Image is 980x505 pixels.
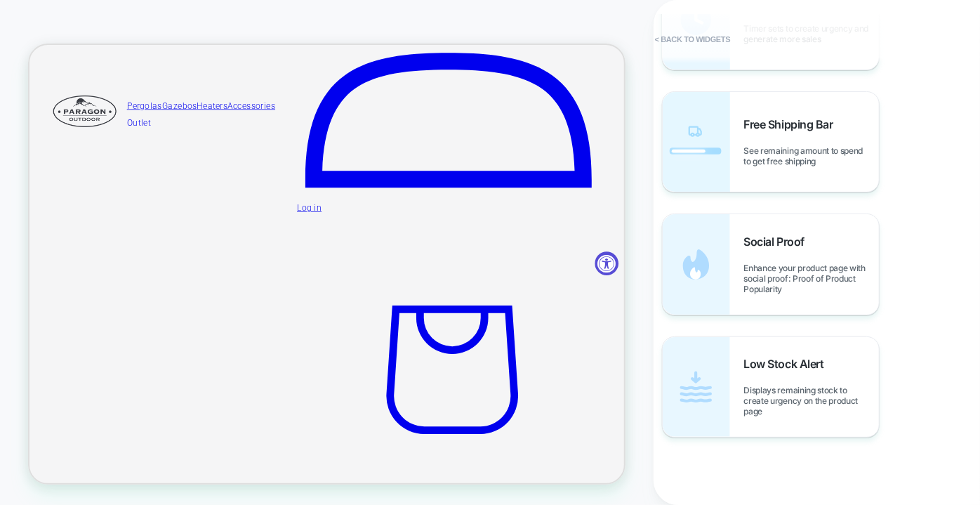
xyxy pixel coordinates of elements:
a: Gazebos [177,74,223,89]
a: Heaters [223,74,264,89]
span: Displays remaining stock to create urgency on the product page [744,385,879,417]
a: Log in [357,191,761,225]
span: See remaining amount to spend to get free shipping [744,145,879,166]
a: Accessories [264,74,328,89]
span: Timer sets to create urgency and generate more sales [744,23,879,44]
span: Social Proof [744,235,812,249]
span: Low Stock Alert [744,357,831,371]
img: Paragon Outdoor USA [32,67,116,110]
span: Free Shipping Bar [744,117,840,131]
button: < Back to widgets [648,28,738,51]
a: Pergolas [130,74,177,89]
a: Outlet [130,97,162,112]
span: Enhance your product page with social proof: Proof of Product Popularity [744,263,879,294]
span: Log in [357,211,390,224]
button: Accessibility Widget, click to open [754,276,786,308]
